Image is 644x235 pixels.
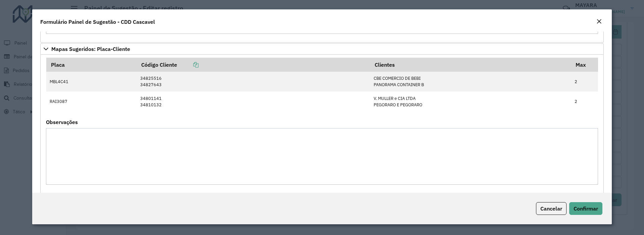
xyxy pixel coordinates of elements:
th: Placa [46,58,137,72]
td: RAI3087 [46,92,137,111]
span: Mapas Sugeridos: Placa-Cliente [51,46,130,52]
td: MBL4C41 [46,72,137,92]
td: CBE COMERCIO DE BEBI PANORAMA CONTAINER B [370,72,571,92]
td: 34801141 34810132 [137,92,370,111]
a: Mapas Sugeridos: Placa-Cliente [40,43,604,55]
td: 34825516 34827643 [137,72,370,92]
td: 2 [571,92,598,111]
em: Fechar [596,19,602,24]
button: Close [594,17,604,26]
td: V. MULLER e CIA LTDA PEGORARO E PEGORARO [370,92,571,111]
th: Clientes [370,58,571,72]
span: Cancelar [540,205,562,212]
span: Confirmar [574,205,598,212]
div: Mapas Sugeridos: Placa-Cliente [40,55,604,193]
td: 2 [571,72,598,92]
button: Confirmar [569,202,602,215]
button: Cancelar [536,202,567,215]
label: Observações [46,118,78,126]
h4: Formulário Painel de Sugestão - CDD Cascavel [40,18,155,26]
th: Max [571,58,598,72]
th: Código Cliente [137,58,370,72]
a: Copiar [177,61,199,68]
